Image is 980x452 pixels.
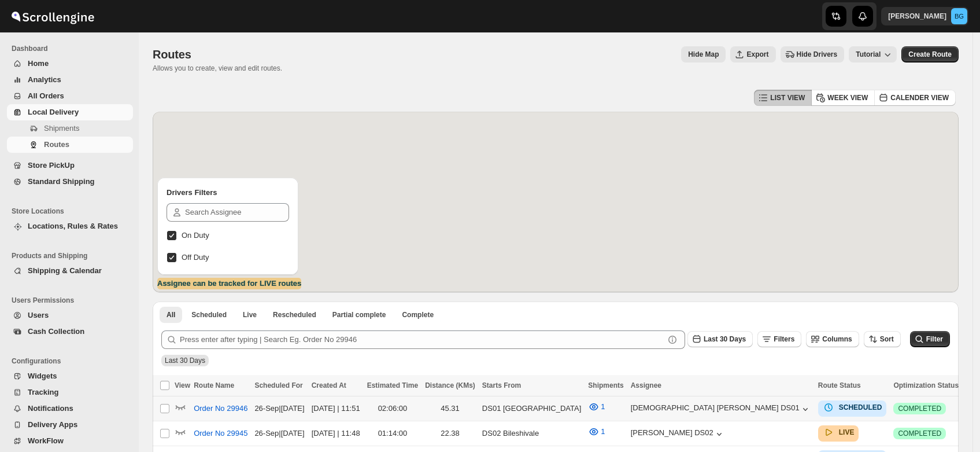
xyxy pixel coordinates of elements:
[901,46,959,63] button: Create Route
[827,93,868,102] span: WEEK VIEW
[849,46,897,63] button: Tutorial
[167,187,289,199] h2: Drivers Filters
[874,90,956,106] button: CALENDER VIEW
[182,231,209,240] span: On Duty
[28,404,73,413] span: Notifications
[12,251,133,260] span: Products and Shipping
[687,331,753,347] button: Last 30 Days
[781,46,845,63] button: Hide Drivers
[7,307,133,324] button: Users
[7,263,133,279] button: Shipping & Calendar
[185,203,289,222] input: Search Assignee
[926,335,943,343] span: Filter
[194,403,247,414] span: Order No 29946
[7,218,133,234] button: Locations, Rules & Rates
[688,50,719,59] span: Hide Map
[273,310,316,319] span: Rescheduled
[12,357,133,366] span: Configurations
[28,161,75,170] span: Store PickUp
[28,91,64,100] span: All Orders
[7,400,133,417] button: Notifications
[153,48,191,61] span: Routes
[581,398,612,416] button: 1
[312,428,360,439] div: [DATE] | 11:48
[893,381,959,389] span: Optimization Status
[28,420,77,429] span: Delivery Apps
[818,381,861,389] span: Route Status
[7,72,133,88] button: Analytics
[806,331,859,347] button: Columns
[254,381,302,389] span: Scheduled For
[182,253,209,262] span: Off Duty
[157,278,301,289] label: Assignee can be tracked for LIVE routes
[425,381,475,389] span: Distance (KMs)
[823,402,882,413] button: SCHEDULED
[601,427,605,436] span: 1
[7,137,133,153] button: Routes
[757,331,801,347] button: Filters
[7,88,133,104] button: All Orders
[425,403,475,414] div: 45.31
[811,90,875,106] button: WEEK VIEW
[28,108,79,116] span: Local Delivery
[864,331,901,347] button: Sort
[312,403,360,414] div: [DATE] | 11:51
[187,424,254,443] button: Order No 29945
[631,428,725,440] button: [PERSON_NAME] DS02
[28,177,95,186] span: Standard Shipping
[254,429,304,438] span: 26-Sep | [DATE]
[7,56,133,72] button: Home
[881,7,968,25] button: User menu
[7,120,133,137] button: Shipments
[187,399,254,418] button: Order No 29946
[254,404,304,413] span: 26-Sep | [DATE]
[160,307,182,323] button: All routes
[194,381,234,389] span: Route Name
[774,335,794,343] span: Filters
[797,50,838,59] span: Hide Drivers
[165,357,205,365] span: Last 30 Days
[167,310,175,319] span: All
[951,8,967,24] span: Brajesh Giri
[890,93,949,102] span: CALENDER VIEW
[822,335,852,343] span: Columns
[7,433,133,449] button: WorkFlow
[367,428,418,439] div: 01:14:00
[631,403,811,415] button: [DEMOGRAPHIC_DATA] [PERSON_NAME] DS01
[175,381,190,389] span: View
[482,403,581,414] div: DS01 [GEOGRAPHIC_DATA]
[631,381,661,389] span: Assignee
[243,310,257,319] span: Live
[12,44,133,53] span: Dashboard
[482,381,521,389] span: Starts From
[194,428,247,439] span: Order No 29945
[367,381,418,389] span: Estimated Time
[856,50,881,59] span: Tutorial
[482,428,581,439] div: DS02 Bileshivale
[730,46,775,63] button: Export
[754,90,812,106] button: LIST VIEW
[28,75,61,84] span: Analytics
[425,428,475,439] div: 22.38
[823,427,855,438] button: LIVE
[7,324,133,340] button: Cash Collection
[880,335,894,343] span: Sort
[898,404,941,413] span: COMPLETED
[28,266,102,275] span: Shipping & Calendar
[367,403,418,414] div: 02:06:00
[28,372,57,380] span: Widgets
[191,310,227,319] span: Scheduled
[681,46,726,63] button: Map action label
[746,50,768,59] span: Export
[12,207,133,216] span: Store Locations
[44,140,69,149] span: Routes
[28,222,118,230] span: Locations, Rules & Rates
[839,403,882,411] b: SCHEDULED
[12,296,133,305] span: Users Permissions
[7,368,133,384] button: Widgets
[888,12,946,21] p: [PERSON_NAME]
[588,381,623,389] span: Shipments
[581,422,612,441] button: 1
